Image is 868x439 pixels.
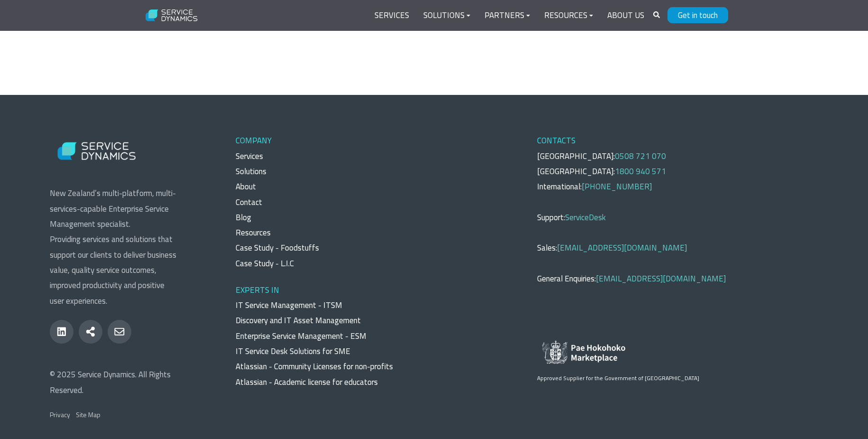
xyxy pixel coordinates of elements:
[50,410,70,420] a: Privacy
[236,134,272,147] span: COMPANY
[50,320,73,344] a: linkedin
[236,242,319,254] a: Case Study - Foodstuffs
[537,133,818,286] p: [GEOGRAPHIC_DATA]: [GEOGRAPHIC_DATA]: International: Support: Sales: General Enquiries:
[615,165,666,177] a: 1800 940 571
[367,4,416,27] a: Services
[50,186,178,308] p: New Zealand’s multi-platform, multi-services-capable Enterprise Service Management specialist. Pr...
[140,3,203,28] img: Service Dynamics Logo - White
[582,180,652,193] a: [PHONE_NUMBER]
[596,272,726,285] a: [EMAIL_ADDRESS][DOMAIN_NAME]
[236,150,263,162] a: Services
[50,409,106,420] div: Navigation Menu
[236,345,350,357] a: IT Service Desk Solutions for SME
[236,330,366,342] a: Enterprise Service Management - ESM
[537,373,818,384] p: Approved Supplier for the Government of [GEOGRAPHIC_DATA]
[537,134,576,147] span: CONTACTS
[236,226,271,239] a: Resources
[416,4,477,27] a: Solutions
[76,410,101,420] a: Site Map
[557,242,687,254] a: [EMAIL_ADDRESS][DOMAIN_NAME]
[236,314,361,327] a: Discovery and IT Asset Management
[236,180,256,193] a: About
[236,211,251,224] a: Blog
[236,196,262,208] a: Contact
[236,360,393,373] a: Atlassian - Community Licenses for non-profits
[50,367,200,398] p: © 2025 Service Dynamics. All Rights Reserved.
[367,4,651,27] div: Navigation Menu
[477,4,537,27] a: Partners
[615,150,666,162] a: 0508 721 070
[600,4,651,27] a: About Us
[50,133,145,169] img: Service Dynamics Logo - White
[667,7,728,23] a: Get in touch
[537,336,632,370] img: Approved Supplier for the Government of New Zealand
[108,320,131,344] a: envelope
[537,4,600,27] a: Resources
[236,299,342,311] a: IT Service Management - ITSM
[236,257,294,270] a: Case Study - L.I.C
[236,165,266,177] a: Solutions
[565,211,606,224] a: ServiceDesk
[79,320,102,344] a: share-alt
[236,376,378,388] a: Atlassian - Academic license for educators
[236,284,279,296] span: EXPERTS IN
